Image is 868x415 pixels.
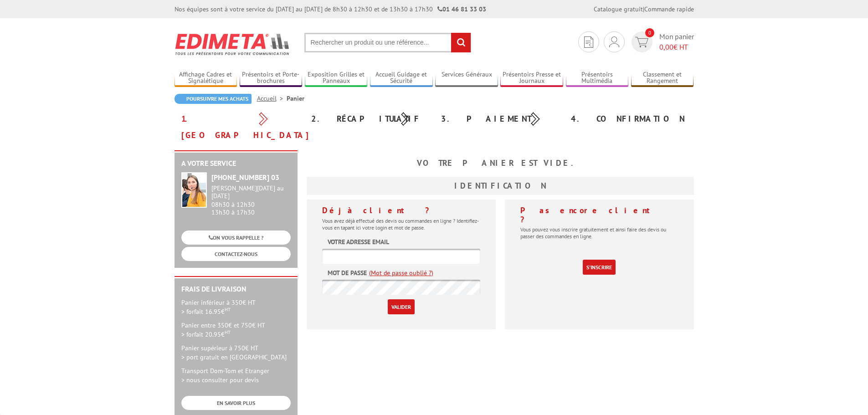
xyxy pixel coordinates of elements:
[520,206,678,224] h4: Pas encore client ?
[257,94,287,102] a: Accueil
[564,111,694,127] div: 4. Confirmation
[211,173,279,182] strong: [PHONE_NUMBER] 03
[594,5,643,13] a: Catalogue gratuit
[181,307,231,316] span: > forfait 16.95€
[181,159,291,168] h2: A votre service
[211,184,291,216] div: 08h30 à 12h30 13h30 à 17h30
[629,31,694,52] a: devis rapide 0 Mon panier 0,00€ HT
[175,111,304,143] div: 1. [GEOGRAPHIC_DATA]
[181,330,231,338] span: > forfait 20.95€
[388,299,415,314] input: Valider
[181,321,291,339] p: Panier entre 350€ et 750€ HT
[451,33,471,52] input: rechercher
[181,376,259,384] span: > nous consulter pour devis
[417,158,584,168] b: Votre panier est vide.
[500,71,563,86] a: Présentoirs Presse et Journaux
[584,36,593,48] img: devis rapide
[175,94,252,104] a: Poursuivre mes achats
[583,260,616,275] a: S'inscrire
[181,343,291,362] p: Panier supérieur à 750€ HT
[437,5,486,13] strong: 01 46 81 33 03
[304,33,471,52] input: Rechercher un produit ou une référence...
[520,226,678,240] p: Vous pouvez vous inscrire gratuitement et ainsi faire des devis ou passer des commandes en ligne.
[659,42,673,51] span: 0,00
[594,5,694,14] div: |
[211,184,291,200] div: [PERSON_NAME][DATE] au [DATE]
[328,237,389,246] label: Votre adresse email
[181,353,287,361] span: > port gratuit en [GEOGRAPHIC_DATA]
[370,71,433,86] a: Accueil Guidage et Sécurité
[225,306,231,313] sup: HT
[566,71,629,86] a: Présentoirs Multimédia
[225,329,231,335] sup: HT
[659,31,694,52] span: Mon panier
[181,231,291,245] a: ON VOUS RAPPELLE ?
[181,247,291,261] a: CONTACTEZ-NOUS
[434,111,564,127] div: 3. Paiement
[645,28,654,37] span: 0
[175,71,237,86] a: Affichage Cadres et Signalétique
[635,37,648,47] img: devis rapide
[240,71,303,86] a: Présentoirs et Porte-brochures
[322,217,480,231] p: Vous avez déjà effectué des devis ou commandes en ligne ? Identifiez-vous en tapant ici votre log...
[304,111,434,127] div: 2. Récapitulatif
[435,71,498,86] a: Services Généraux
[175,5,486,14] div: Nos équipes sont à votre service du [DATE] au [DATE] de 8h30 à 12h30 et de 13h30 à 17h30
[609,36,619,47] img: devis rapide
[175,27,291,61] img: Edimeta
[659,42,694,52] span: € HT
[369,268,433,277] a: (Mot de passe oublié ?)
[181,285,291,293] h2: Frais de Livraison
[631,71,694,86] a: Classement et Rangement
[328,268,367,277] label: Mot de passe
[181,172,207,208] img: widget-service.jpg
[181,298,291,316] p: Panier inférieur à 350€ HT
[181,396,291,410] a: EN SAVOIR PLUS
[181,366,291,384] p: Transport Dom-Tom et Etranger
[305,71,368,86] a: Exposition Grilles et Panneaux
[287,94,304,103] li: Panier
[644,5,694,13] a: Commande rapide
[307,177,694,195] h3: Identification
[322,206,480,215] h4: Déjà client ?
